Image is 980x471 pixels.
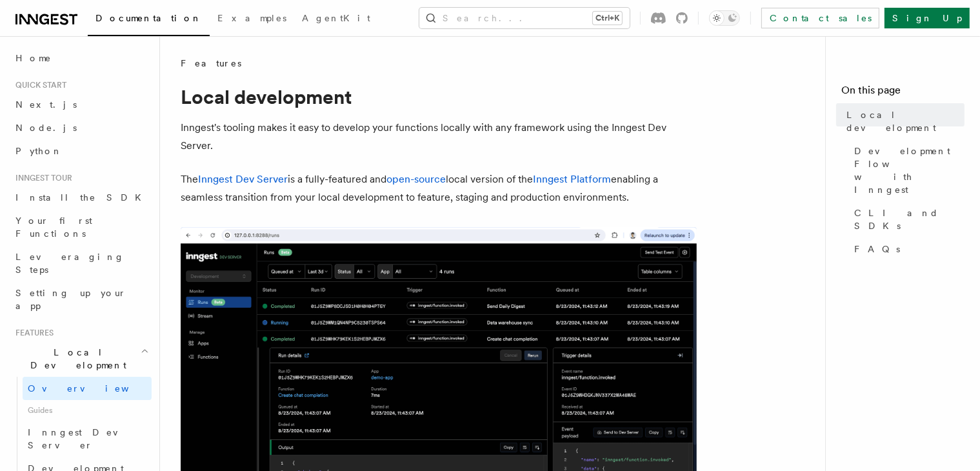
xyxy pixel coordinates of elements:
span: Leveraging Steps [15,252,125,275]
a: CLI and SDKs [849,201,965,237]
span: Local development [846,108,965,134]
p: The is a fully-featured and local version of the enabling a seamless transition from your local d... [181,170,697,206]
a: Python [10,139,152,163]
a: Next.js [10,93,152,116]
a: Inngest Platform [533,173,611,185]
a: Home [10,46,152,70]
span: Overview [28,383,161,394]
button: Toggle dark mode [709,10,740,26]
button: Local Development [10,341,152,377]
a: Sign Up [885,8,970,28]
span: Inngest Dev Server [28,427,138,450]
a: Local development [841,103,965,139]
span: Development Flow with Inngest [854,145,965,196]
span: Your first Functions [15,215,92,239]
a: Install the SDK [10,186,152,209]
span: AgentKit [302,13,370,23]
span: Next.js [15,99,77,110]
span: Documentation [95,13,202,23]
span: CLI and SDKs [854,206,965,232]
span: Home [15,52,52,65]
span: Examples [217,13,286,23]
kbd: Ctrl+K [593,12,622,25]
a: Node.js [10,116,152,139]
a: Leveraging Steps [10,245,152,281]
a: Inngest Dev Server [23,421,152,457]
h1: Local development [181,85,697,108]
span: FAQs [854,243,900,256]
span: Python [15,146,63,156]
a: FAQs [849,237,965,261]
h4: On this page [841,83,965,103]
p: Inngest's tooling makes it easy to develop your functions locally with any framework using the In... [181,119,697,155]
span: Features [10,328,54,338]
span: Local Development [10,346,141,372]
span: Guides [23,400,152,421]
a: Overview [23,377,152,400]
a: Documentation [88,4,210,36]
a: Inngest Dev Server [198,173,288,185]
span: Quick start [10,80,66,90]
a: Contact sales [761,8,879,28]
a: Your first Functions [10,209,152,245]
a: AgentKit [294,4,378,35]
button: Search...Ctrl+K [419,8,630,28]
a: open-source [386,173,446,185]
span: Install the SDK [15,192,149,203]
a: Setting up your app [10,281,152,317]
span: Setting up your app [15,288,126,311]
span: Node.js [15,123,77,133]
span: Inngest tour [10,173,72,183]
a: Development Flow with Inngest [849,139,965,201]
a: Examples [210,4,294,35]
span: Features [181,57,241,70]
